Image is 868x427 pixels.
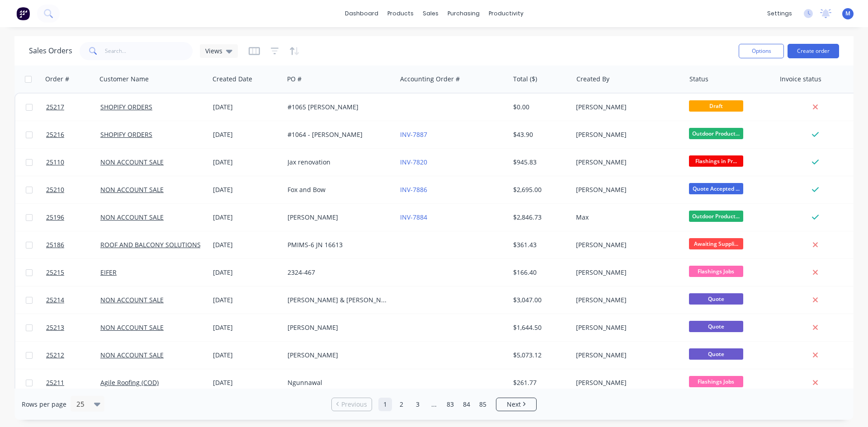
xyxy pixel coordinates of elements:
div: [PERSON_NAME] [576,158,676,167]
ul: Pagination [328,398,540,411]
span: Rows per page [22,400,66,409]
div: [PERSON_NAME] [576,296,676,305]
span: Awaiting Suppli... [689,238,743,249]
span: 25216 [46,130,64,139]
a: Jump forward [427,398,441,411]
span: 25214 [46,296,64,305]
div: [PERSON_NAME] [288,323,388,332]
a: NON ACCOUNT SALE [100,213,164,221]
div: [PERSON_NAME] [576,240,676,249]
span: Next [507,400,521,409]
div: Order # [45,75,69,84]
a: Page 83 [443,398,457,411]
div: [DATE] [213,296,280,305]
span: Flashings Jobs [689,266,743,277]
span: Outdoor Product... [689,211,743,222]
div: Invoice status [780,75,821,84]
div: [DATE] [213,213,280,222]
div: Created Date [212,75,252,84]
span: 25215 [46,268,64,277]
a: Page 85 [476,398,490,411]
a: dashboard [340,7,383,20]
div: $5,073.12 [513,351,566,360]
span: Draft [689,100,743,112]
div: [DATE] [213,103,280,112]
span: 25212 [46,351,64,360]
div: [PERSON_NAME] [576,323,676,332]
div: Max [576,213,676,222]
a: Agile Roofing (COD) [100,378,159,387]
div: [PERSON_NAME] [576,185,676,194]
div: [PERSON_NAME] [576,378,676,387]
div: Accounting Order # [400,75,460,84]
div: PO # [287,75,302,84]
a: INV-7887 [400,130,427,139]
a: INV-7820 [400,158,427,166]
div: [DATE] [213,130,280,139]
span: 25211 [46,378,64,387]
a: NON ACCOUNT SALE [100,296,164,304]
span: 25186 [46,240,64,249]
div: $0.00 [513,103,566,112]
div: Ngunnawal [288,378,388,387]
div: $3,047.00 [513,296,566,305]
div: 2324-467 [288,268,388,277]
div: $1,644.50 [513,323,566,332]
div: purchasing [443,7,484,20]
span: Flashings Jobs [689,376,743,387]
a: Page 3 [411,398,425,411]
div: $166.40 [513,268,566,277]
span: Previous [341,400,367,409]
a: SHOPIFY ORDERS [100,103,152,111]
button: Options [739,44,784,58]
input: Search... [105,42,193,60]
a: 25213 [46,314,100,341]
span: 25217 [46,103,64,112]
span: M [845,9,850,18]
a: Page 84 [460,398,473,411]
a: SHOPIFY ORDERS [100,130,152,139]
span: Views [205,46,222,56]
span: 25110 [46,158,64,167]
span: Quote [689,321,743,332]
a: NON ACCOUNT SALE [100,323,164,332]
div: [DATE] [213,185,280,194]
a: Previous page [332,400,372,409]
div: [PERSON_NAME] [288,213,388,222]
div: Created By [576,75,609,84]
button: Create order [788,44,839,58]
div: [PERSON_NAME] [576,130,676,139]
div: sales [418,7,443,20]
img: Factory [16,7,30,20]
a: ROOF AND BALCONY SOLUTIONS [100,240,201,249]
span: Outdoor Product... [689,128,743,139]
div: [DATE] [213,268,280,277]
span: Flashings in Pr... [689,155,743,167]
div: productivity [484,7,528,20]
div: #1065 [PERSON_NAME] [288,103,388,112]
div: $2,846.73 [513,213,566,222]
a: NON ACCOUNT SALE [100,185,164,194]
div: [PERSON_NAME] [288,351,388,360]
div: PMIMS-6 JN 16613 [288,240,388,249]
div: Total ($) [513,75,537,84]
div: $2,695.00 [513,185,566,194]
span: Quote [689,348,743,360]
div: #1064 - [PERSON_NAME] [288,130,388,139]
div: [DATE] [213,378,280,387]
div: $261.77 [513,378,566,387]
div: [DATE] [213,323,280,332]
a: 25216 [46,121,100,148]
a: Page 2 [395,398,408,411]
span: 25210 [46,185,64,194]
a: Next page [496,400,536,409]
span: Quote [689,293,743,305]
a: 25210 [46,176,100,203]
a: 25196 [46,204,100,231]
div: Customer Name [99,75,149,84]
div: [DATE] [213,240,280,249]
div: [DATE] [213,351,280,360]
a: NON ACCOUNT SALE [100,351,164,359]
span: Quote Accepted ... [689,183,743,194]
div: [PERSON_NAME] [576,351,676,360]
